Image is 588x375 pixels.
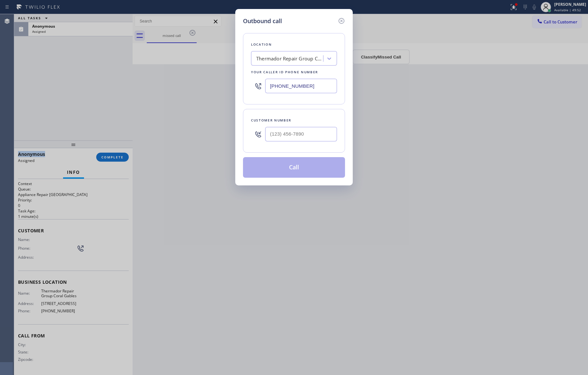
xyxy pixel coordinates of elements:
[256,55,324,62] div: Thermador Repair Group Coral Gables
[265,79,337,93] input: (123) 456-7890
[251,117,337,124] div: Customer number
[243,17,282,25] h5: Outbound call
[265,127,337,141] input: (123) 456-7890
[243,157,345,178] button: Call
[251,69,337,76] div: Your caller id phone number
[251,41,337,48] div: Location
